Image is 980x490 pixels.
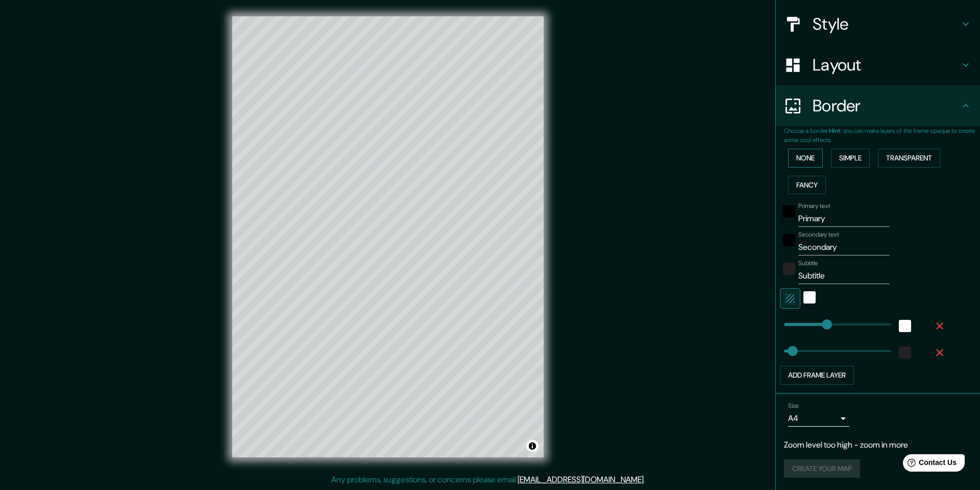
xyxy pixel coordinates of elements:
[783,205,795,218] button: black
[784,439,972,451] p: Zoom level too high - zoom in more
[780,366,854,385] button: Add frame layer
[813,96,960,116] h4: Border
[899,346,911,359] button: color-222222
[798,259,818,268] label: Subtitle
[803,291,816,304] button: white
[831,149,870,168] button: Simple
[645,474,647,486] div: .
[878,149,940,168] button: Transparent
[788,401,799,410] label: Size
[518,474,644,485] a: [EMAIL_ADDRESS][DOMAIN_NAME]
[526,440,538,452] button: Toggle attribution
[776,4,980,44] div: Style
[783,234,795,246] button: black
[798,230,839,239] label: Secondary text
[899,320,911,332] button: white
[813,14,960,34] h4: Style
[788,149,823,168] button: None
[331,474,645,486] p: Any problems, suggestions, or concerns please email .
[813,55,960,75] h4: Layout
[783,263,795,275] button: color-222222
[889,450,969,479] iframe: Help widget launcher
[829,127,841,135] b: Hint
[776,44,980,85] div: Layout
[776,85,980,126] div: Border
[647,474,649,486] div: .
[788,410,849,427] div: A4
[784,126,980,145] p: Choose a border. : you can make layers of the frame opaque to create some cool effects.
[788,176,826,195] button: Fancy
[798,202,830,211] label: Primary text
